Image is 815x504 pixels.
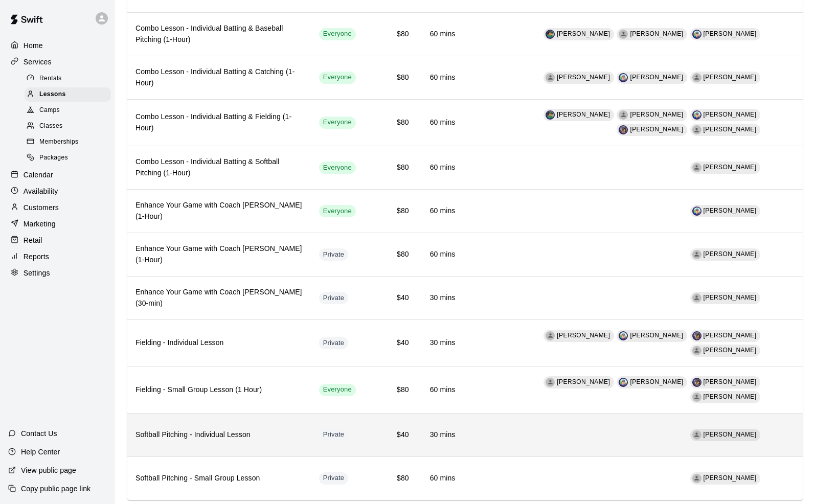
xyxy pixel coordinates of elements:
[692,163,701,172] div: Jen Hirschbock
[692,125,701,134] div: Shaine Carpenter
[135,429,303,441] h6: Softball Pitching - Individual Lesson
[704,111,757,118] span: [PERSON_NAME]
[319,473,349,483] span: Private
[25,103,111,118] div: Camps
[24,268,50,278] p: Settings
[630,126,683,133] span: [PERSON_NAME]
[546,30,555,39] img: Greg Thibert
[692,430,701,440] div: Jen Hirschbock
[8,265,107,281] div: Settings
[546,110,555,120] img: Greg Thibert
[692,331,701,340] img: Luke Weddell
[24,219,56,229] p: Marketing
[319,292,349,304] div: This service is hidden, and can only be accessed via a direct link
[319,118,356,127] span: Everyone
[692,73,701,82] div: Shaine Carpenter
[25,135,111,149] div: Memberships
[425,205,456,217] h6: 60 mins
[135,111,303,134] h6: Combo Lesson - Individual Batting & Fielding (1-Hour)
[319,28,356,40] div: This service is visible to all of your customers
[630,74,683,81] span: [PERSON_NAME]
[319,205,356,217] div: This service is visible to all of your customers
[319,430,349,440] span: Private
[704,30,757,37] span: [PERSON_NAME]
[425,337,456,349] h6: 30 mins
[319,72,356,84] div: This service is visible to all of your customers
[425,29,456,40] h6: 60 mins
[8,216,107,232] div: Marketing
[557,30,610,37] span: [PERSON_NAME]
[8,184,107,199] a: Availability
[372,429,409,441] h6: $40
[704,207,757,214] span: [PERSON_NAME]
[135,384,303,396] h6: Fielding - Small Group Lesson (1 Hour)
[619,125,628,134] img: Luke Weddell
[704,332,757,339] span: [PERSON_NAME]
[619,331,628,340] img: Buddy Custer
[319,117,356,129] div: This service is visible to all of your customers
[135,200,303,222] h6: Enhance Your Game with Coach [PERSON_NAME] (1-Hour)
[24,235,42,245] p: Retail
[704,126,757,133] span: [PERSON_NAME]
[619,378,628,387] img: Buddy Custer
[8,233,107,248] a: Retail
[630,30,683,37] span: [PERSON_NAME]
[24,40,43,51] p: Home
[692,30,701,39] img: Buddy Custer
[135,156,303,179] h6: Combo Lesson - Individual Batting & Softball Pitching (1-Hour)
[319,207,356,216] span: Everyone
[619,30,628,39] div: Joe Athey
[372,292,409,304] h6: $40
[24,202,59,213] p: Customers
[425,117,456,128] h6: 60 mins
[135,243,303,266] h6: Enhance Your Game with Coach [PERSON_NAME] (1-Hour)
[372,249,409,260] h6: $80
[372,117,409,128] h6: $80
[135,473,303,484] h6: Softball Pitching - Small Group Lesson
[319,429,349,441] div: This service is hidden, and can only be accessed via a direct link
[319,385,356,395] span: Everyone
[704,250,757,258] span: [PERSON_NAME]
[372,473,409,484] h6: $80
[372,384,409,396] h6: $80
[425,292,456,304] h6: 30 mins
[704,474,757,482] span: [PERSON_NAME]
[372,29,409,40] h6: $80
[692,378,701,387] div: Luke Weddell
[704,393,757,400] span: [PERSON_NAME]
[21,484,90,494] p: Copy public page link
[8,54,107,70] div: Services
[692,110,701,120] img: Buddy Custer
[619,110,628,120] div: Joe Athey
[25,119,111,133] div: Classes
[372,162,409,173] h6: $80
[557,378,610,385] span: [PERSON_NAME]
[557,111,610,118] span: [PERSON_NAME]
[135,66,303,89] h6: Combo Lesson - Individual Batting & Catching (1-Hour)
[425,72,456,83] h6: 60 mins
[8,167,107,182] div: Calendar
[25,71,115,86] a: Rentals
[704,431,757,438] span: [PERSON_NAME]
[704,378,757,385] span: [PERSON_NAME]
[692,207,701,216] img: Buddy Custer
[8,38,107,53] a: Home
[704,74,757,81] span: [PERSON_NAME]
[557,332,610,339] span: [PERSON_NAME]
[619,73,628,82] img: Buddy Custer
[692,474,701,483] div: Jen Hirschbock
[8,200,107,215] div: Customers
[425,473,456,484] h6: 60 mins
[319,73,356,82] span: Everyone
[39,74,62,84] span: Rentals
[546,378,555,387] div: Joe Athey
